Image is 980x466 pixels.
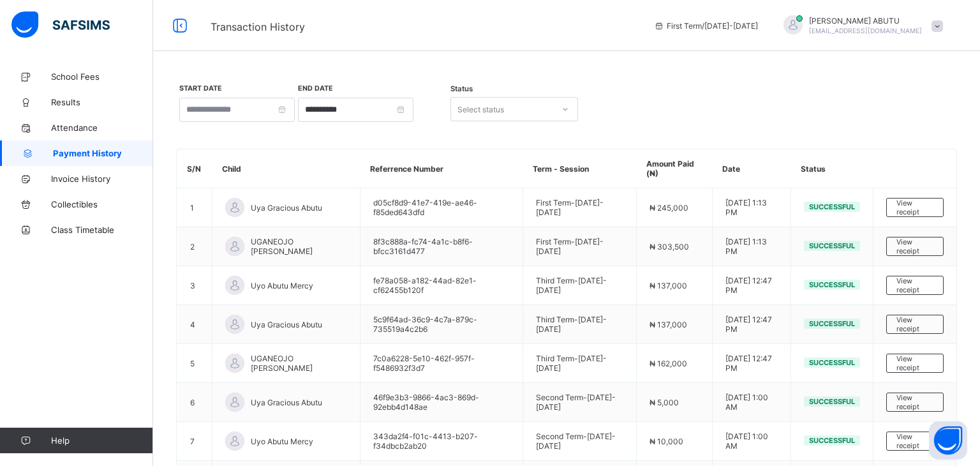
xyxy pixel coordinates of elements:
[713,383,791,422] td: [DATE] 1:00 AM
[713,305,791,344] td: [DATE] 12:47 PM
[654,21,758,31] span: session/term information
[51,71,153,82] span: School Fees
[251,281,313,290] span: Uyo Abutu Mercy
[51,174,153,184] span: Invoice History
[896,432,933,450] span: View receipt
[177,266,212,305] td: 3
[713,344,791,383] td: [DATE] 12:47 PM
[650,242,689,252] span: ₦ 303,500
[251,320,322,329] span: Uya Gracious Abutu
[637,149,713,188] th: Amount Paid (₦)
[298,84,333,93] label: End Date
[809,436,855,445] span: Successful
[251,237,347,256] span: UGANEOJO [PERSON_NAME]
[650,359,687,368] span: ₦ 162,000
[251,398,322,407] span: Uya Gracious Abutu
[177,149,212,188] th: S/N
[177,344,212,383] td: 5
[51,199,153,209] span: Collectibles
[360,383,523,422] td: 46f9e3b3-9866-4ac3-869d-92ebb4d148ae
[360,149,523,188] th: Referrence Number
[251,354,347,373] span: UGANEOJO [PERSON_NAME]
[650,281,687,290] span: ₦ 137,000
[212,149,360,188] th: Child
[809,27,922,34] span: [EMAIL_ADDRESS][DOMAIN_NAME]
[650,203,688,213] span: ₦ 245,000
[51,97,153,107] span: Results
[713,266,791,305] td: [DATE] 12:47 PM
[896,315,933,333] span: View receipt
[650,437,683,446] span: ₦ 10,000
[360,344,523,383] td: 7c0a6228-5e10-462f-957f-f5486932f3d7
[771,15,949,36] div: PETERABUTU
[53,148,153,158] span: Payment History
[713,227,791,266] td: [DATE] 1:13 PM
[896,393,933,411] span: View receipt
[523,149,637,188] th: Term - Session
[523,383,637,422] td: Second Term - [DATE]-[DATE]
[713,149,791,188] th: Date
[251,437,313,446] span: Uyo Abutu Mercy
[713,422,791,461] td: [DATE] 1:00 AM
[929,421,967,460] button: Open asap
[360,266,523,305] td: fe78a058-a182-44ad-82e1-cf62455b120f
[809,319,855,328] span: Successful
[360,227,523,266] td: 8f3c888a-fc74-4a1c-b8f6-bfcc3161d477
[177,383,212,422] td: 6
[177,227,212,266] td: 2
[51,123,153,133] span: Attendance
[650,398,679,407] span: ₦ 5,000
[809,202,855,211] span: Successful
[809,397,855,406] span: Successful
[360,188,523,227] td: d05cf8d9-41e7-419e-ae46-f85ded643dfd
[523,422,637,461] td: Second Term - [DATE]-[DATE]
[11,11,110,38] img: safsims
[896,237,933,255] span: View receipt
[523,344,637,383] td: Third Term - [DATE]-[DATE]
[809,241,855,250] span: Successful
[360,422,523,461] td: 343da2f4-f01c-4413-b207-f34dbcb2ab20
[713,188,791,227] td: [DATE] 1:13 PM
[450,84,473,93] span: Status
[809,16,922,26] span: [PERSON_NAME] ABUTU
[896,276,933,294] span: View receipt
[523,266,637,305] td: Third Term - [DATE]-[DATE]
[251,203,322,213] span: Uya Gracious Abutu
[809,358,855,367] span: Successful
[791,149,873,188] th: Status
[360,305,523,344] td: 5c9f64ad-36c9-4c7a-879c-735519a4c2b6
[179,84,222,93] label: Start Date
[896,199,933,216] span: View receipt
[51,435,152,446] span: Help
[650,320,687,329] span: ₦ 137,000
[177,188,212,227] td: 1
[523,227,637,266] td: First Term - [DATE]-[DATE]
[211,20,305,33] span: Transaction History
[177,305,212,344] td: 4
[896,354,933,372] span: View receipt
[809,280,855,289] span: Successful
[457,97,504,121] div: Select status
[523,305,637,344] td: Third Term - [DATE]-[DATE]
[51,225,153,235] span: Class Timetable
[523,188,637,227] td: First Term - [DATE]-[DATE]
[177,422,212,461] td: 7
